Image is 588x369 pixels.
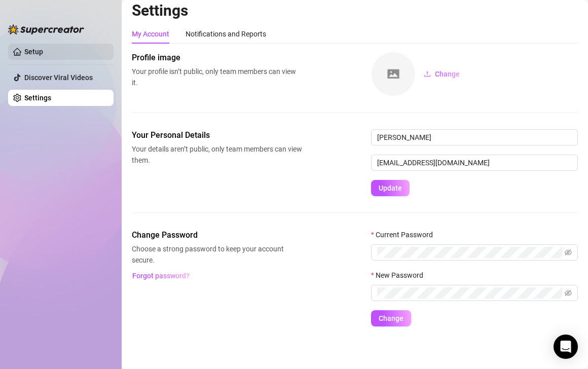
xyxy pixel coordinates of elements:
img: square-placeholder.png [372,52,415,96]
span: Your details aren’t public, only team members can view them. [132,143,302,166]
span: upload [424,70,431,78]
button: Change [371,310,411,326]
button: Forgot password? [132,268,190,284]
label: Current Password [371,229,439,240]
span: Update [379,184,402,192]
span: Forgot password? [132,272,190,280]
a: Discover Viral Videos [24,73,93,82]
input: Enter name [371,129,578,145]
span: Change [379,314,403,322]
button: Update [371,180,410,196]
input: New Password [377,287,563,299]
span: Change [435,70,460,78]
div: Notifications and Reports [186,28,266,40]
span: Profile image [132,52,302,64]
img: logo-BBDzfeDw.svg [8,24,84,34]
div: My Account [132,28,169,40]
a: Settings [24,94,51,102]
button: Change [416,66,468,82]
a: Setup [24,48,43,56]
span: eye-invisible [565,249,572,256]
input: Current Password [377,247,563,258]
span: Choose a strong password to keep your account secure. [132,243,302,266]
span: Change Password [132,229,302,241]
span: Your profile isn’t public, only team members can view it. [132,66,302,88]
span: eye-invisible [565,289,572,297]
input: Enter new email [371,155,578,171]
label: New Password [371,270,430,281]
span: Your Personal Details [132,129,302,141]
div: Open Intercom Messenger [554,335,578,359]
h2: Settings [132,1,578,20]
